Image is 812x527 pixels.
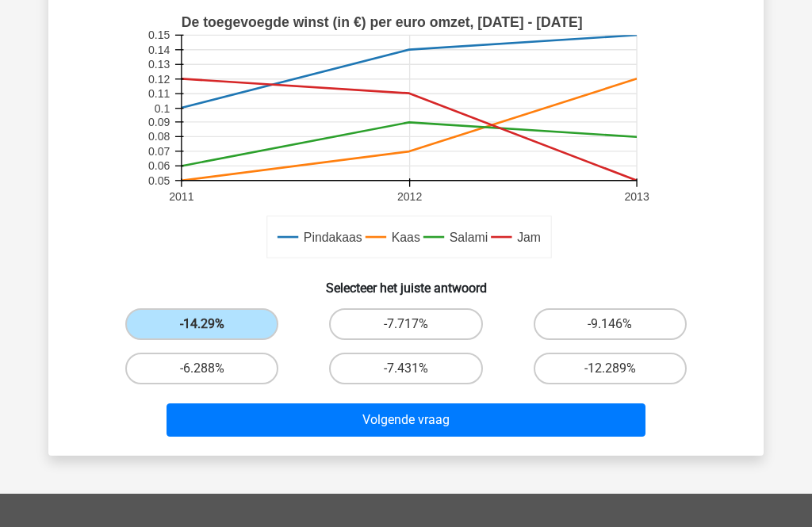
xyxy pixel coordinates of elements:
text: 0.08 [148,131,170,143]
h6: Selecteer het juiste antwoord [74,268,738,296]
text: 0.12 [148,73,170,86]
text: 0.05 [148,174,170,187]
label: -12.289% [534,353,687,384]
text: 2012 [397,190,422,203]
text: Salami [450,231,488,244]
text: Kaas [392,231,420,244]
text: 0.1 [155,102,170,115]
label: -7.431% [329,353,482,384]
text: 0.13 [148,58,170,71]
text: 0.07 [148,145,170,158]
text: 0.15 [148,29,170,41]
button: Volgende vraag [167,403,646,437]
text: 2011 [169,190,193,203]
label: -7.717% [329,308,482,340]
text: 0.09 [148,116,170,128]
text: 0.14 [148,44,170,56]
text: 0.11 [148,87,170,100]
label: -6.288% [125,353,278,384]
text: Jam [517,231,541,244]
text: 2013 [624,190,649,203]
text: 0.06 [148,159,170,172]
text: Pindakaas [304,231,362,244]
label: -9.146% [534,308,687,340]
label: -14.29% [125,308,278,340]
text: De toegevoegde winst (in €) per euro omzet, [DATE] - [DATE] [182,14,583,30]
